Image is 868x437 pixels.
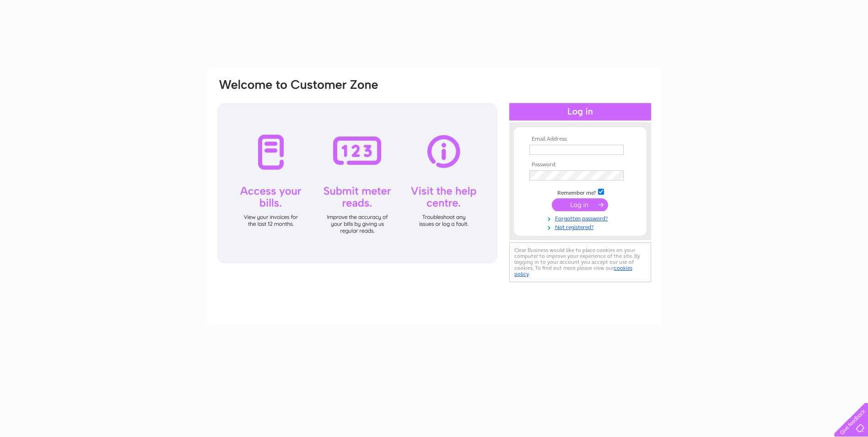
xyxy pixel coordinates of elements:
[527,162,633,168] th: Password:
[529,213,633,222] a: Forgotten password?
[527,187,633,197] td: Remember me?
[509,242,651,282] div: Clear Business would like to place cookies on your computer to improve your experience of the sit...
[527,136,633,142] th: Email Address:
[529,222,633,231] a: Not registered?
[514,265,632,277] a: cookies policy
[552,198,608,211] input: Submit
